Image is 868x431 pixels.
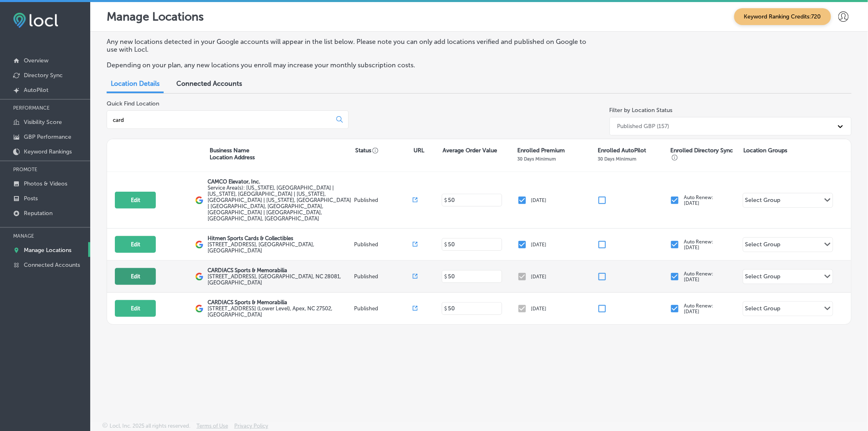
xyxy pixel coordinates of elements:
[208,185,351,222] span: Texas, USA | Arkansas, USA | Oklahoma, USA | Louisiana, USA | Caddo Parish, LA, USA | Bossier Par...
[518,147,565,154] p: Enrolled Premium
[354,273,413,280] p: Published
[208,235,352,241] p: Hitmen Sports Cards & Collectibles
[354,305,413,312] p: Published
[531,274,547,280] p: [DATE]
[444,306,447,312] p: $
[671,147,740,161] p: Enrolled Directory Sync
[111,80,160,87] span: Location Details
[354,197,413,203] p: Published
[745,273,781,282] div: Select Group
[24,87,48,94] p: AutoPilot
[598,156,636,162] p: 30 Days Minimum
[610,107,673,114] label: Filter by Location Status
[24,119,62,126] p: Visibility Score
[598,147,646,154] p: Enrolled AutoPilot
[24,247,71,254] p: Manage Locations
[110,423,190,429] p: Locl, Inc. 2025 all rights reserved.
[531,242,547,248] p: [DATE]
[208,267,352,273] p: CARDIACS Sports & Memorabilia
[531,197,547,203] p: [DATE]
[115,300,156,317] button: Edit
[684,239,713,250] p: Auto Renew: [DATE]
[684,195,713,206] p: Auto Renew: [DATE]
[24,133,71,140] p: GBP Performance
[195,196,203,204] img: logo
[195,273,203,281] img: logo
[195,305,203,313] img: logo
[208,299,352,305] p: CARDIACS Sports & Memorabilia
[24,57,48,64] p: Overview
[684,303,713,314] p: Auto Renew: [DATE]
[208,273,352,286] label: [STREET_ADDRESS] , [GEOGRAPHIC_DATA], NC 28081, [GEOGRAPHIC_DATA]
[518,156,556,162] p: 30 Days Minimum
[208,179,352,185] p: CAMCO Elevator, Inc.
[107,10,204,23] p: Manage Locations
[176,80,242,87] span: Connected Accounts
[107,61,591,69] p: Depending on your plan, any new locations you enroll may increase your monthly subscription costs.
[745,305,781,314] div: Select Group
[734,8,831,25] span: Keyword Ranking Credits: 720
[115,268,156,285] button: Edit
[107,100,159,107] label: Quick Find Location
[24,261,80,268] p: Connected Accounts
[355,147,413,154] p: Status
[24,180,67,187] p: Photos & Videos
[195,241,203,249] img: logo
[13,13,58,28] img: fda3e92497d09a02dc62c9cd864e3231.png
[413,147,424,154] p: URL
[210,147,255,161] p: Business Name Location Address
[115,192,156,209] button: Edit
[444,197,447,203] p: $
[745,241,781,250] div: Select Group
[112,116,330,124] input: All Locations
[24,195,38,202] p: Posts
[617,123,669,130] div: Published GBP (157)
[115,236,156,253] button: Edit
[24,72,63,79] p: Directory Sync
[24,148,72,155] p: Keyword Rankings
[444,242,447,248] p: $
[743,147,787,154] p: Location Groups
[684,271,713,282] p: Auto Renew: [DATE]
[531,306,547,312] p: [DATE]
[354,241,413,248] p: Published
[208,241,352,254] label: [STREET_ADDRESS] , [GEOGRAPHIC_DATA], [GEOGRAPHIC_DATA]
[107,38,591,53] p: Any new locations detected in your Google accounts will appear in the list below. Please note you...
[745,197,781,206] div: Select Group
[443,147,497,154] p: Average Order Value
[208,305,352,318] label: [STREET_ADDRESS] (Lower Level) , Apex, NC 27502, [GEOGRAPHIC_DATA]
[444,274,447,280] p: $
[24,210,53,217] p: Reputation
